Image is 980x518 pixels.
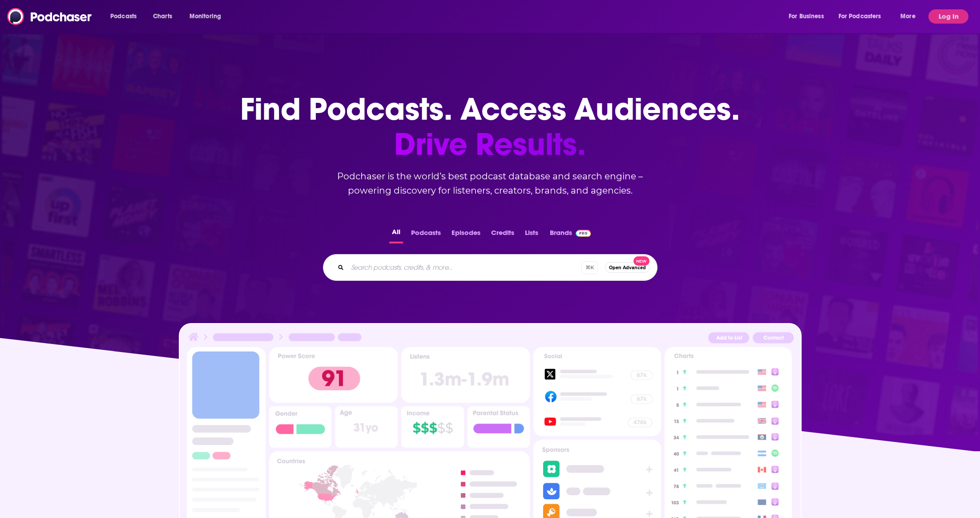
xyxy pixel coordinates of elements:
span: For Business [789,10,824,23]
button: open menu [782,9,835,24]
button: Lists [522,226,541,243]
span: New [633,256,649,266]
button: Open AdvancedNew [605,262,650,273]
img: Podcast Insights Listens [401,347,530,403]
img: Podcast Insights Age [335,406,398,448]
h1: Find Podcasts. Access Audiences. [240,92,740,162]
img: Podcast Insights Header [187,331,794,347]
img: Podchaser - Follow, Share and Rate Podcasts [7,8,93,25]
button: Episodes [449,226,483,243]
img: Podcast Socials [533,347,661,436]
button: All [389,226,403,243]
button: open menu [183,9,233,24]
img: Podcast Insights Gender [269,406,332,448]
button: open menu [894,9,927,24]
span: Monitoring [190,10,221,23]
button: open menu [104,9,148,24]
span: Podcasts [110,10,137,23]
span: ⌘ K [581,261,598,274]
a: BrandsPodchaser Pro [550,226,591,243]
button: open menu [833,9,894,24]
div: Search podcasts, credits, & more... [323,254,657,281]
span: Open Advanced [609,265,646,270]
span: Charts [153,10,172,23]
img: Podcast Insights Income [401,406,464,448]
a: Charts [147,9,177,24]
button: Credits [488,226,517,243]
img: Podchaser Pro [576,230,591,237]
span: More [900,10,915,23]
button: Podcasts [408,226,444,243]
span: For Podcasters [839,10,881,23]
img: Podcast Insights Power score [269,347,398,403]
button: Log In [928,9,968,24]
h2: Podchaser is the world’s best podcast database and search engine – powering discovery for listene... [312,169,668,198]
input: Search podcasts, credits, & more... [347,260,581,275]
img: Podcast Insights Parental Status [468,406,530,448]
span: Drive Results. [240,127,740,162]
